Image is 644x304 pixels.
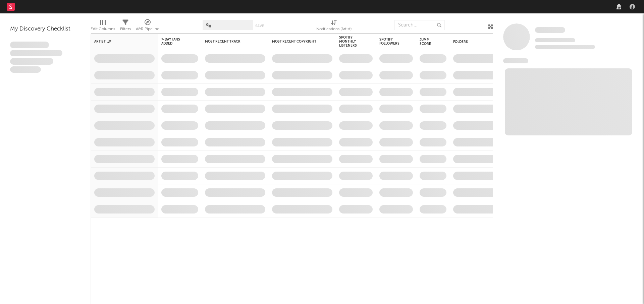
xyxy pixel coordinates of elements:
div: Edit Columns [91,17,115,36]
div: Jump Score [420,38,436,46]
div: Folders [453,40,503,44]
span: News Feed [503,58,528,63]
span: Lorem ipsum dolor [10,42,49,48]
div: Most Recent Track [205,40,255,44]
div: Edit Columns [91,25,115,33]
div: Spotify Followers [379,38,403,46]
span: Integer aliquet in purus et [10,50,62,57]
span: Some Artist [535,27,565,33]
span: Praesent ac interdum [10,58,53,65]
div: Filters [120,17,131,36]
div: Spotify Monthly Listeners [339,36,363,48]
div: A&R Pipeline [136,25,159,33]
div: Filters [120,25,131,33]
div: Notifications (Artist) [316,17,352,36]
div: My Discovery Checklist [10,25,80,33]
span: 7-Day Fans Added [161,38,188,46]
div: A&R Pipeline [136,17,159,36]
span: Aliquam viverra [10,66,41,73]
span: 0 fans last week [535,45,595,49]
input: Search... [394,20,445,30]
div: Notifications (Artist) [316,25,352,33]
div: Most Recent Copyright [272,40,322,44]
span: Tracking Since: [DATE] [535,38,575,42]
div: Artist [94,40,145,44]
a: Some Artist [535,27,565,34]
button: Save [255,24,264,28]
